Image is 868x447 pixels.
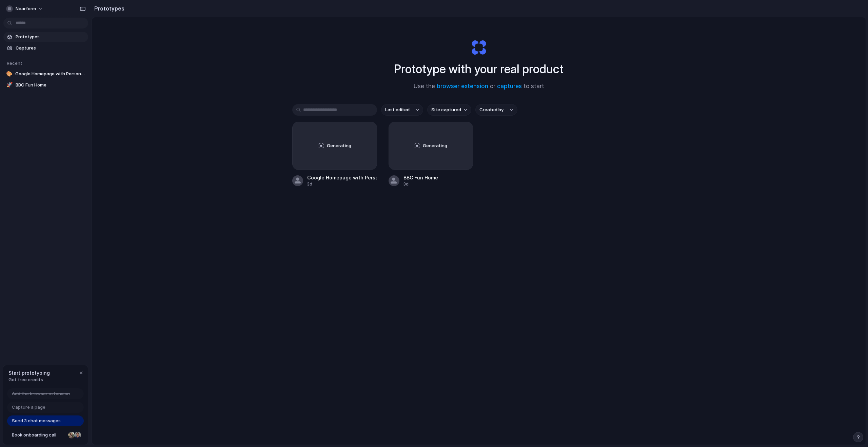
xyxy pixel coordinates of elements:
span: Site captured [431,106,461,113]
a: GeneratingGoogle Homepage with Personalized Content3d [292,122,377,187]
a: 🚀BBC Fun Home [3,80,88,90]
div: 🚀 [6,82,13,89]
span: Start prototyping [8,369,50,376]
button: Created by [475,104,517,116]
span: Created by [479,106,504,113]
span: Nearform [16,5,36,12]
div: Christian Iacullo [74,431,82,439]
span: Send 3 chat messages [12,417,61,424]
button: Last edited [381,104,423,116]
button: Site captured [427,104,471,116]
span: Google Homepage with Personalized Content [15,71,85,77]
div: 🎨 [6,71,13,77]
h2: Prototypes [92,4,124,13]
span: Captures [16,45,85,52]
button: Nearform [3,3,46,14]
span: Capture a page [12,404,45,411]
span: Recent [7,60,22,66]
div: Google Homepage with Personalized Content [307,174,377,181]
a: Prototypes [3,32,88,42]
span: Get free credits [8,376,50,383]
span: Generating [327,142,351,149]
span: Use the or to start [414,82,544,91]
a: GeneratingBBC Fun Home3d [389,122,473,187]
div: BBC Fun Home [403,174,438,181]
a: captures [497,83,522,90]
span: Prototypes [16,34,85,40]
span: Add the browser extension [12,390,70,397]
a: Captures [3,43,88,53]
span: BBC Fun Home [16,82,85,89]
span: Last edited [385,106,410,113]
a: 🎨Google Homepage with Personalized Content [3,69,88,79]
a: Book onboarding call [7,430,84,441]
h1: Prototype with your real product [394,60,564,78]
div: Nicole Kubica [67,431,76,439]
span: Book onboarding call [12,432,65,439]
a: browser extension [437,83,488,90]
div: 3d [307,181,377,187]
span: Generating [423,142,447,149]
div: 3d [403,181,438,187]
